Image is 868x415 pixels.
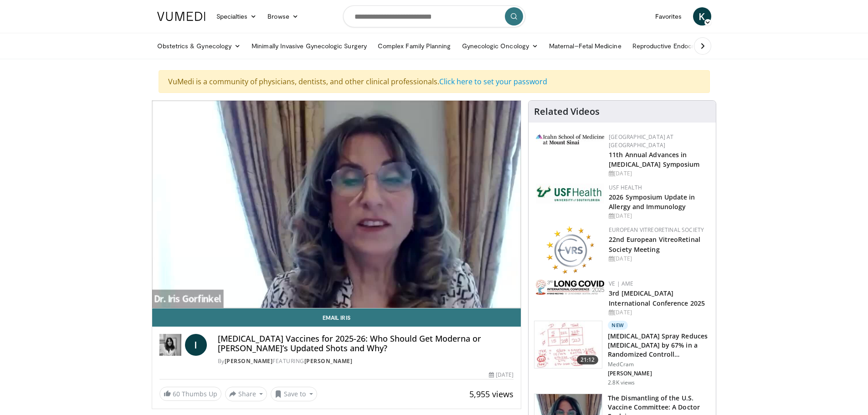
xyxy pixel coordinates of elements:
[534,106,600,117] h4: Related Videos
[304,357,353,365] a: [PERSON_NAME]
[577,355,599,364] span: 21:12
[469,389,514,400] span: 5,955 views
[608,321,628,330] p: New
[609,289,705,307] a: 3rd [MEDICAL_DATA] International Conference 2025
[152,37,247,55] a: Obstetrics & Gynecology
[544,37,627,55] a: Maternal–Fetal Medicine
[609,280,633,287] a: VE | AME
[609,308,709,317] div: [DATE]
[609,150,699,169] a: 11th Annual Advances in [MEDICAL_DATA] Symposium
[536,280,604,295] img: a2792a71-925c-4fc2-b8ef-8d1b21aec2f7.png.150x105_q85_autocrop_double_scale_upscale_version-0.2.jpg
[489,371,514,379] div: [DATE]
[457,37,544,55] a: Gynecologic Oncology
[609,193,695,211] a: 2026 Symposium Update in Allergy and Immunology
[534,321,710,386] a: 21:12 New [MEDICAL_DATA] Spray Reduces [MEDICAL_DATA] by 67% in a Randomized Controll… MedCram [P...
[609,226,704,234] a: European VitreoRetinal Society
[152,101,521,308] video-js: Video Player
[608,379,635,386] p: 2.8K views
[218,357,514,365] div: By FEATURING
[225,387,267,401] button: Share
[157,12,205,21] img: VuMedi Logo
[343,5,525,27] input: Search topics, interventions
[246,37,372,55] a: Minimally Invasive Gynecologic Surgery
[218,334,514,354] h4: [MEDICAL_DATA] Vaccines for 2025-26: Who Should Get Moderna or [PERSON_NAME]’s Updated Shots and ...
[152,308,521,327] a: Email Iris
[225,357,273,365] a: [PERSON_NAME]
[546,226,594,274] img: ee0f788f-b72d-444d-91fc-556bb330ec4c.png.150x105_q85_autocrop_double_scale_upscale_version-0.2.png
[536,184,604,204] img: 6ba8804a-8538-4002-95e7-a8f8012d4a11.png.150x105_q85_autocrop_double_scale_upscale_version-0.2.jpg
[608,332,710,359] h3: [MEDICAL_DATA] Spray Reduces [MEDICAL_DATA] by 67% in a Randomized Controll…
[185,334,207,356] a: I
[627,37,780,55] a: Reproductive Endocrinology & [MEDICAL_DATA]
[609,169,709,178] div: [DATE]
[173,389,180,398] span: 60
[609,235,700,253] a: 22nd European VitreoRetinal Society Meeting
[159,334,181,356] img: Dr. Iris Gorfinkel
[534,321,602,369] img: 500bc2c6-15b5-4613-8fa2-08603c32877b.150x105_q85_crop-smart_upscale.jpg
[439,77,547,87] a: Click here to set your password
[693,7,711,26] a: K
[159,70,710,93] div: VuMedi is a community of physicians, dentists, and other clinical professionals.
[536,134,604,144] img: 3aa743c9-7c3f-4fab-9978-1464b9dbe89c.png.150x105_q85_autocrop_double_scale_upscale_version-0.2.jpg
[608,370,710,377] p: [PERSON_NAME]
[211,7,262,26] a: Specialties
[609,133,673,149] a: [GEOGRAPHIC_DATA] at [GEOGRAPHIC_DATA]
[262,7,304,26] a: Browse
[609,184,642,191] a: USF Health
[650,7,688,26] a: Favorites
[609,255,709,263] div: [DATE]
[159,387,221,401] a: 60 Thumbs Up
[609,212,709,220] div: [DATE]
[608,361,710,368] p: MedCram
[271,387,317,401] button: Save to
[372,37,457,55] a: Complex Family Planning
